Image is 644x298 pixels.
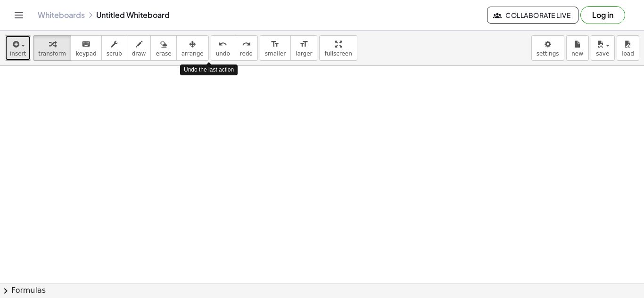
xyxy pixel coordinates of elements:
button: format_sizesmaller [260,35,291,61]
span: transform [38,50,66,57]
span: keypad [76,50,97,57]
span: new [571,50,583,57]
button: load [617,35,639,61]
span: save [596,50,609,57]
i: format_size [271,39,280,50]
button: Toggle navigation [11,8,26,23]
span: settings [537,50,559,57]
button: arrange [176,35,209,61]
span: Collaborate Live [495,11,570,19]
button: erase [150,35,176,61]
button: fullscreen [319,35,357,61]
i: keyboard [82,39,91,50]
button: insert [5,35,31,61]
span: redo [240,50,253,57]
div: Undo the last action [180,64,238,75]
span: fullscreen [324,50,352,57]
button: format_sizelarger [290,35,317,61]
span: arrange [182,50,204,57]
button: keyboardkeypad [71,35,102,61]
span: scrub [107,50,122,57]
i: format_size [299,39,308,50]
span: insert [10,50,26,57]
span: larger [296,50,312,57]
button: redoredo [235,35,258,61]
button: scrub [101,35,127,61]
span: load [622,50,634,57]
a: Whiteboards [38,10,85,20]
button: Collaborate Live [487,7,578,24]
button: draw [127,35,151,61]
i: redo [242,39,251,50]
button: Log in [580,6,625,24]
span: erase [156,50,171,57]
button: save [591,35,615,61]
button: new [566,35,589,61]
iframe: WE GOT NPCs IN THE GAME NOW. Where did THIS come from? [65,88,253,229]
i: undo [218,39,227,50]
button: settings [531,35,564,61]
span: smaller [265,50,286,57]
button: undoundo [211,35,235,61]
span: undo [216,50,230,57]
button: transform [33,35,71,61]
iframe: Trolling Insane VR Chat Family Roleplayers [318,88,506,229]
span: draw [132,50,146,57]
